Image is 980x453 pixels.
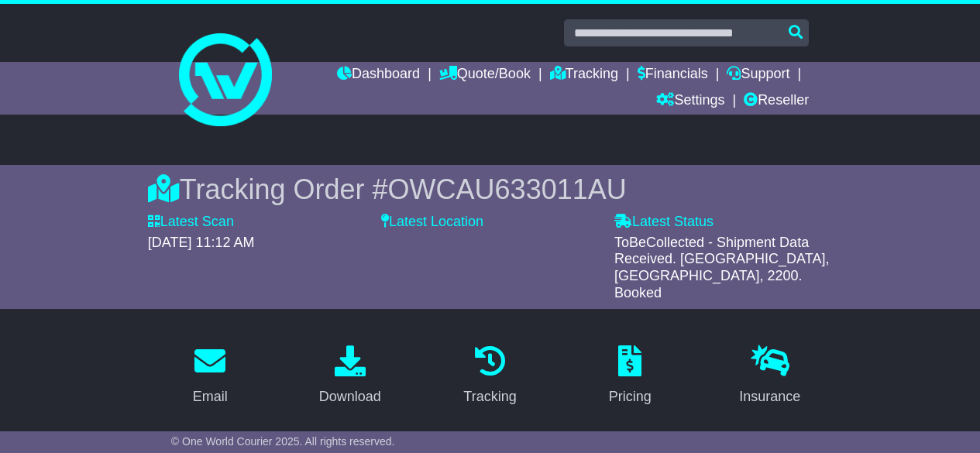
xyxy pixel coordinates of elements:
a: Dashboard [337,62,420,88]
span: © One World Courier 2025. All rights reserved. [171,435,395,448]
span: OWCAU633011AU [388,173,627,205]
label: Latest Location [381,214,483,231]
div: Tracking [463,386,516,407]
div: Pricing [609,386,652,407]
a: Tracking [453,340,526,413]
span: [DATE] 11:12 AM [148,235,255,250]
span: ToBeCollected - Shipment Data Received. [GEOGRAPHIC_DATA], [GEOGRAPHIC_DATA], 2200. Booked [614,235,829,300]
div: Email [193,386,228,407]
label: Latest Status [614,214,714,231]
a: Insurance [729,340,810,413]
div: Download [319,386,381,407]
div: Tracking Order # [148,173,832,206]
a: Quote/Book [439,62,531,88]
a: Settings [656,88,724,115]
a: Email [183,340,238,413]
a: Download [309,340,391,413]
a: Reseller [744,88,809,115]
label: Latest Scan [148,214,234,231]
div: Insurance [739,386,800,407]
a: Pricing [599,340,662,413]
a: Tracking [550,62,618,88]
a: Support [727,62,789,88]
a: Financials [638,62,708,88]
